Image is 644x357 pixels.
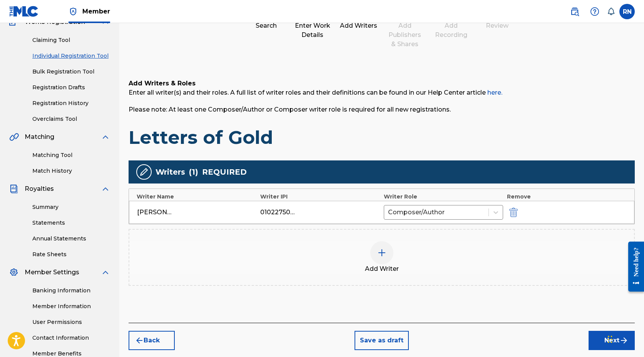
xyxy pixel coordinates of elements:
div: User Menu [619,4,635,19]
div: Enter Work Details [293,21,332,40]
a: Registration Drafts [32,83,110,92]
iframe: Chat Widget [606,320,644,357]
a: Statements [32,219,110,227]
img: Matching [9,132,19,142]
img: 12a2ab48e56ec057fbd8.svg [509,208,518,217]
button: Next [589,331,635,350]
img: 7ee5dd4eb1f8a8e3ef2f.svg [135,336,144,345]
div: Drag [608,328,612,351]
div: Writer Name [137,193,256,201]
img: expand [101,184,110,194]
div: Writer IPI [260,193,380,201]
a: Claiming Tool [32,36,110,44]
span: Enter all writer(s) and their roles. A full list of writer roles and their definitions can be fou... [129,89,502,96]
span: Matching [25,132,54,142]
span: REQUIRED [202,166,247,178]
a: Contact Information [32,334,110,342]
span: Royalties [25,184,54,194]
div: Remove [507,193,627,201]
div: Review [478,21,517,30]
a: Overclaims Tool [32,115,110,123]
img: expand [101,132,110,142]
a: Registration History [32,99,110,107]
a: Matching Tool [32,151,110,159]
a: Bulk Registration Tool [32,68,110,76]
img: Member Settings [9,268,18,277]
span: Add Writer [365,264,399,274]
span: Member Settings [25,268,79,277]
button: Save as draft [355,331,409,350]
h1: Letters of Gold [129,126,635,149]
img: search [570,7,579,16]
iframe: Resource Center [622,236,644,298]
div: Add Recording [432,21,470,40]
a: Banking Information [32,287,110,295]
img: Top Rightsholder [69,7,78,16]
img: MLC Logo [9,6,39,17]
a: User Permissions [32,318,110,326]
div: Search [247,21,286,30]
button: Back [129,331,175,350]
a: Rate Sheets [32,250,110,259]
span: Please note: At least one Composer/Author or Composer writer role is required for all new registr... [129,106,451,113]
span: Member [82,7,110,16]
div: Writer Role [384,193,503,201]
img: expand [101,268,110,277]
a: Member Information [32,302,110,310]
span: ( 1 ) [189,166,198,178]
div: Notifications [607,8,615,15]
img: Royalties [9,184,18,194]
h6: Add Writers & Roles [129,79,635,88]
a: Annual Statements [32,235,110,243]
div: Help [587,4,602,19]
img: writers [139,167,149,177]
a: Match History [32,167,110,175]
div: Add Publishers & Shares [386,21,424,49]
img: help [590,7,599,16]
a: Public Search [567,4,582,19]
a: Individual Registration Tool [32,52,110,60]
a: here. [487,89,502,96]
span: Writers [156,166,185,178]
div: Add Writers [340,21,378,30]
a: Summary [32,203,110,211]
img: add [377,248,386,257]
